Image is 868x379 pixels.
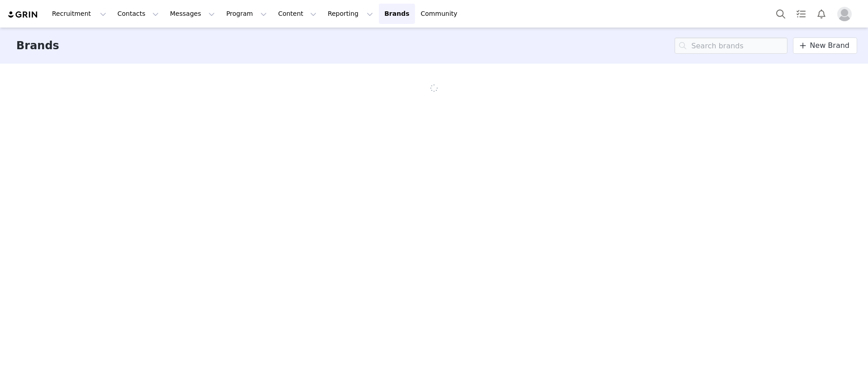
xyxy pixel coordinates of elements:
[810,40,849,51] span: New Brand
[165,4,220,24] button: Messages
[415,4,467,24] a: Community
[16,37,59,54] h3: Brands
[221,4,272,24] button: Program
[47,4,112,24] button: Recruitment
[811,4,831,24] button: Notifications
[273,4,322,24] button: Content
[793,37,857,54] a: New Brand
[7,10,39,19] img: grin logo
[379,4,415,24] a: Brands
[832,7,861,21] button: Profile
[675,37,788,54] input: Search brands
[791,4,811,24] a: Tasks
[771,4,791,24] button: Search
[112,4,164,24] button: Contacts
[322,4,378,24] button: Reporting
[837,7,852,21] img: placeholder-profile.jpg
